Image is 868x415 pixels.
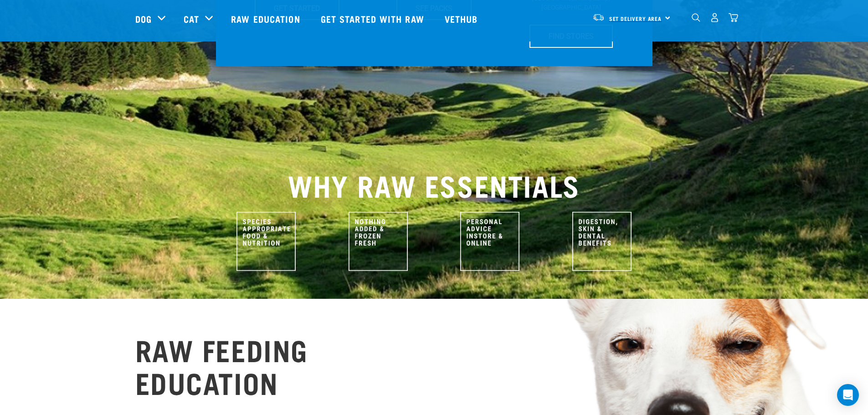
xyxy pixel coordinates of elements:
[572,212,632,271] img: Raw Benefits
[135,333,308,398] h2: RAW FEEDING EDUCATION
[592,13,605,21] img: van-moving.png
[236,212,296,271] img: Species Appropriate Nutrition
[349,212,408,271] img: Nothing Added
[692,13,700,22] img: home-icon-1@2x.png
[837,384,859,406] div: Open Intercom Messenger
[312,0,436,37] a: Get started with Raw
[135,12,152,26] a: Dog
[460,212,519,271] img: Personal Advice
[710,13,719,22] img: user.png
[436,0,489,37] a: Vethub
[184,12,199,26] a: Cat
[609,17,662,20] span: Set Delivery Area
[135,168,733,201] h2: WHY RAW ESSENTIALS
[222,0,311,37] a: Raw Education
[729,13,738,22] img: home-icon@2x.png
